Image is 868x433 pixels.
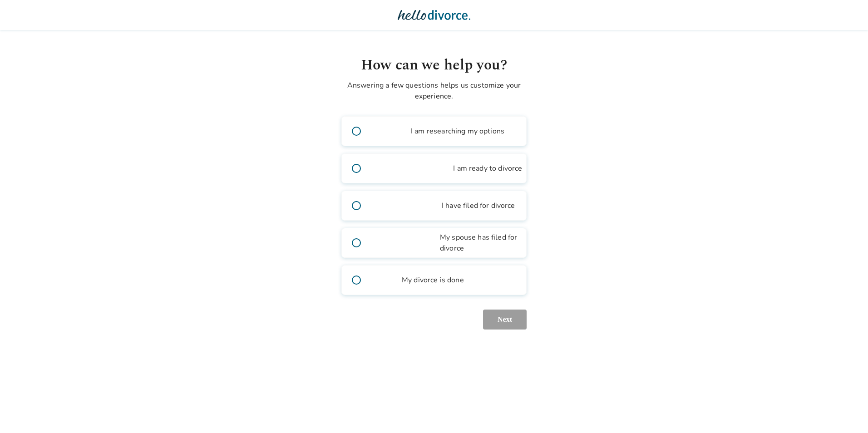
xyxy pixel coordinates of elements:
span: article_person [375,237,385,248]
span: I have filed for divorce [389,200,463,211]
img: Hello Divorce Logo [398,6,470,24]
span: My divorce is done [389,275,451,285]
h1: How can we help you? [341,54,527,76]
span: outgoing_mail [375,200,385,211]
p: Answering a few questions helps us customize your experience. [341,80,527,102]
span: bookmark_check [375,163,385,174]
span: book_2 [375,126,385,137]
button: Next [481,310,527,330]
span: I am researching my options [389,126,483,137]
span: I am ready to divorce [389,163,458,174]
span: My spouse has filed for divorce [389,237,493,248]
span: gavel [375,275,385,285]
